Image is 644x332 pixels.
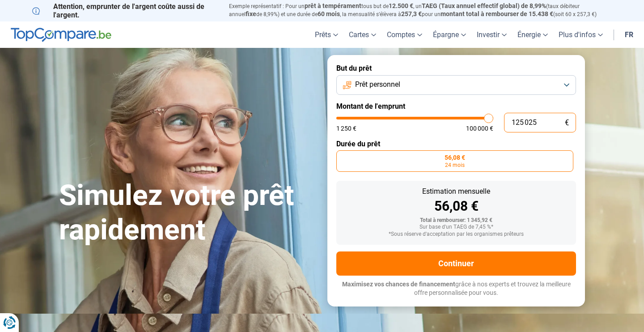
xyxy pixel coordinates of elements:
span: 12.500 € [389,2,413,9]
div: Estimation mensuelle [343,188,569,195]
p: Attention, emprunter de l'argent coûte aussi de l'argent. [32,2,218,19]
div: *Sous réserve d'acceptation par les organismes prêteurs [343,231,569,238]
label: Durée du prêt [336,140,576,148]
a: Prêts [309,21,343,48]
a: Épargne [428,21,471,48]
h1: Simulez votre prêt rapidement [59,179,317,247]
span: 100 000 € [466,125,493,132]
div: Sur base d'un TAEG de 7,45 %* [343,224,569,230]
span: fixe [246,10,256,17]
span: 257,3 € [401,10,422,17]
button: Prêt personnel [336,75,576,95]
button: Continuer [336,251,576,276]
span: TAEG (Taux annuel effectif global) de 8,99% [422,2,546,9]
div: Total à rembourser: 1 345,92 € [343,217,569,224]
label: But du prêt [336,64,576,72]
span: € [565,119,569,127]
span: montant total à rembourser de 15.438 € [441,10,553,17]
a: Investir [471,21,512,48]
label: Montant de l'emprunt [336,102,576,111]
div: 56,08 € [343,200,569,213]
img: TopCompare [11,28,111,42]
a: Plus d'infos [553,21,608,48]
span: prêt à tempérament [305,2,361,9]
span: Prêt personnel [355,80,400,89]
a: Énergie [512,21,553,48]
span: Maximisez vos chances de financement [342,281,455,288]
span: 1 250 € [336,125,356,132]
p: grâce à nos experts et trouvez la meilleure offre personnalisée pour vous. [336,280,576,298]
span: 56,08 € [445,154,465,161]
a: fr [619,21,639,48]
a: Cartes [343,21,381,48]
span: 24 mois [445,162,465,168]
p: Exemple représentatif : Pour un tous but de , un (taux débiteur annuel de 8,99%) et une durée de ... [229,2,612,18]
a: Comptes [381,21,428,48]
span: 60 mois [318,10,340,17]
